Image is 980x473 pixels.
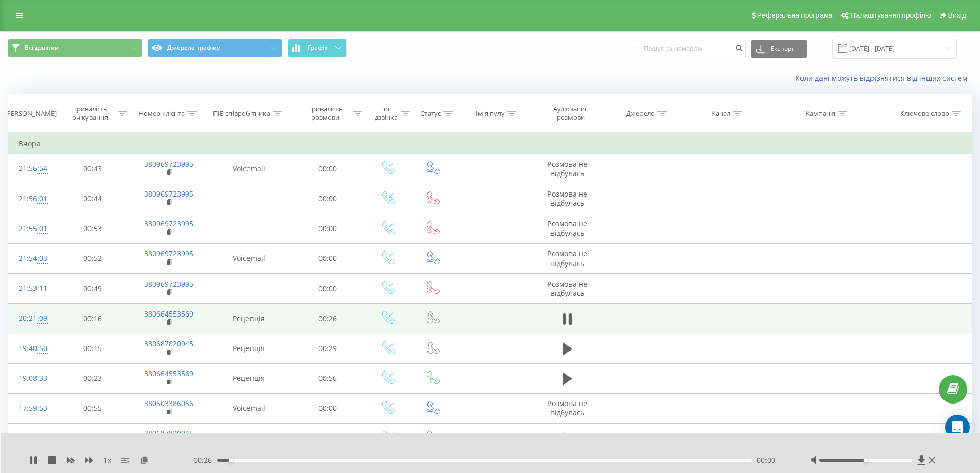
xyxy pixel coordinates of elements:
[476,109,505,118] div: Ім'я пулу
[103,455,111,465] span: 1 x
[56,154,130,184] td: 00:43
[547,249,587,268] span: Розмова не відбулась
[138,109,185,118] div: Номер клієнта
[207,334,291,363] td: Рецепція
[291,243,365,273] td: 00:00
[19,249,45,269] div: 21:54:03
[144,219,193,229] a: 380969723995
[144,309,193,319] a: 380664553569
[374,104,398,122] div: Тип дзвінка
[291,214,365,243] td: 00:00
[207,243,291,273] td: Voicemail
[291,304,365,334] td: 00:26
[19,219,45,239] div: 21:55:01
[56,393,130,423] td: 00:55
[207,393,291,423] td: Voicemail
[144,249,193,258] a: 380969723995
[56,274,130,304] td: 00:49
[8,39,142,57] button: Всі дзвінки
[207,424,291,453] td: Рецепція
[65,104,116,122] div: Тривалість очікування
[19,308,45,328] div: 20:21:09
[207,154,291,184] td: Voicemail
[144,369,193,378] a: 380664553569
[25,44,59,52] span: Всі дзвінки
[144,189,193,199] a: 380969723995
[19,428,45,448] div: 16:24:42
[19,398,45,418] div: 17:59:53
[56,334,130,363] td: 00:15
[420,109,441,118] div: Статус
[637,40,746,58] input: Пошук за номером
[948,11,966,20] span: Вихід
[56,184,130,214] td: 00:44
[850,11,931,20] span: Налаштування профілю
[144,159,193,169] a: 380969723995
[291,363,365,393] td: 00:56
[900,109,949,118] div: Ключове слово
[751,40,807,58] button: Експорт
[19,278,45,299] div: 21:53:11
[288,39,347,57] button: Графік
[291,274,365,304] td: 00:00
[291,154,365,184] td: 00:00
[291,424,365,453] td: 00:36
[19,339,45,359] div: 19:40:50
[291,184,365,214] td: 00:00
[19,159,45,179] div: 21:56:54
[56,243,130,273] td: 00:52
[547,219,587,238] span: Розмова не відбулась
[19,369,45,389] div: 19:08:33
[757,11,833,20] span: Реферальна програма
[864,458,868,462] div: Accessibility label
[144,428,193,438] a: 380687820945
[795,73,972,83] a: Коли дані можуть відрізнятися вiд інших систем
[626,109,655,118] div: Джерело
[547,189,587,208] span: Розмова не відбулась
[56,214,130,243] td: 00:53
[207,363,291,393] td: Рецепція
[541,104,600,122] div: Аудіозапис розмови
[5,109,57,118] div: [PERSON_NAME]
[547,159,587,178] span: Розмова не відбулась
[228,458,233,462] div: Accessibility label
[308,44,328,51] span: Графік
[207,304,291,334] td: Рецепція
[56,363,130,393] td: 00:23
[148,39,282,57] button: Джерела трафіку
[213,109,270,118] div: ПІБ співробітника
[300,104,351,122] div: Тривалість розмови
[547,279,587,298] span: Розмова не відбулась
[144,339,193,348] a: 380687820945
[8,133,972,154] td: Вчора
[144,398,193,408] a: 380503386056
[547,398,587,417] span: Розмова не відбулась
[291,393,365,423] td: 00:00
[711,109,730,118] div: Канал
[19,189,45,209] div: 21:56:01
[291,334,365,363] td: 00:29
[144,279,193,289] a: 380969723995
[56,424,130,453] td: 00:17
[56,304,130,334] td: 00:16
[191,455,217,465] span: - 00:26
[945,415,970,440] div: Open Intercom Messenger
[806,109,835,118] div: Кампанія
[757,455,775,465] span: 00:00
